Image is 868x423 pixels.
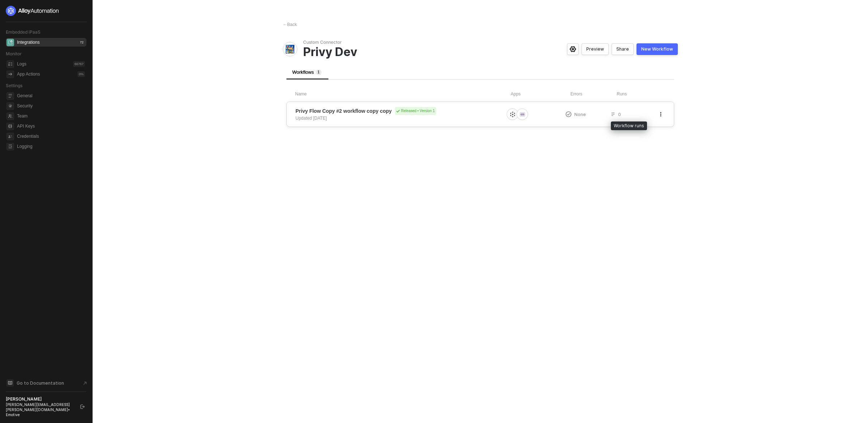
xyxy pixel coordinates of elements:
[6,29,41,35] span: Embedded iPaaS
[617,91,665,97] div: Runs
[7,102,14,110] span: security
[637,43,678,55] button: New Workflow
[566,111,571,117] span: icon-exclamation
[6,396,74,402] div: [PERSON_NAME]
[80,405,85,409] span: logout
[6,402,74,417] div: [PERSON_NAME][EMAIL_ADDRESS][PERSON_NAME][DOMAIN_NAME] • Emotive
[292,69,322,75] span: Workflows
[17,71,40,77] div: App Actions
[7,133,14,140] span: credentials
[582,43,609,55] button: Preview
[7,123,14,130] span: api-key
[618,111,621,117] span: 0
[283,22,287,27] span: ←
[570,46,576,52] span: icon-settings
[511,91,570,97] div: Apps
[7,143,14,150] span: logging
[395,107,436,115] div: Released • Version 1
[6,83,22,88] span: Settings
[17,132,85,141] span: Credentials
[303,39,510,45] span: Custom Connector
[7,60,14,68] span: icon-logs
[6,6,59,16] img: logo
[17,102,85,110] span: Security
[17,380,64,386] span: Go to Documentation
[520,112,525,117] img: icon
[570,91,617,97] div: Errors
[616,46,629,52] div: Share
[641,46,673,52] div: New Workflow
[295,91,511,97] div: Name
[7,112,14,120] span: team
[17,61,26,67] div: Logs
[612,43,634,55] button: Share
[611,121,647,130] div: Workflow runs
[295,107,392,115] span: Privy Flow Copy #2 workflow copy copy
[303,45,510,59] span: Privy Dev
[17,39,40,46] div: Integrations
[81,380,89,387] span: document-arrow
[7,70,14,78] span: icon-app-actions
[295,115,327,121] div: Updated [DATE]
[283,22,297,28] div: Back
[574,111,586,117] span: None
[6,51,22,56] span: Monitor
[6,6,86,16] a: logo
[78,39,85,45] div: 72
[17,142,85,151] span: Logging
[17,91,85,100] span: General
[286,45,294,54] img: integration-icon
[611,112,615,116] span: icon-list
[7,92,14,100] span: general
[7,39,14,46] span: integrations
[586,46,604,52] div: Preview
[7,379,14,386] span: documentation
[17,122,85,131] span: API Keys
[17,112,85,120] span: Team
[510,112,515,117] img: icon
[77,71,85,77] div: 0 %
[6,379,87,387] a: Knowledge Base
[73,61,85,67] div: 66767
[318,70,320,74] span: 1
